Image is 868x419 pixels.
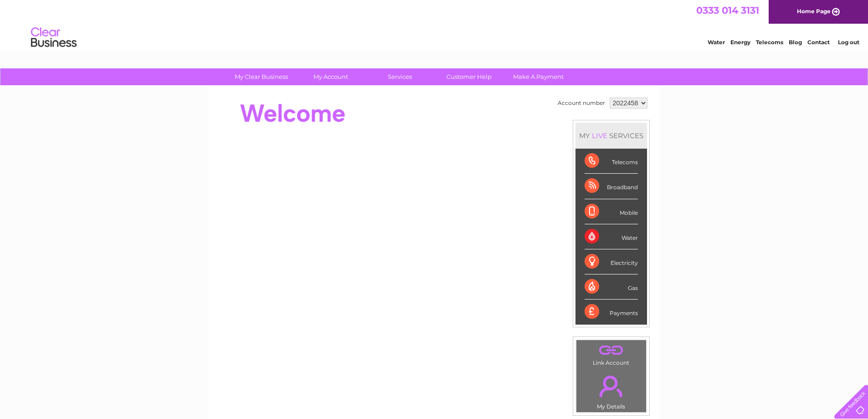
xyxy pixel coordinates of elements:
[807,39,830,46] a: Contact
[585,199,638,224] div: Mobile
[708,39,725,46] a: Water
[585,300,638,324] div: Payments
[501,68,576,85] a: Make A Payment
[585,224,638,249] div: Water
[585,274,638,300] div: Gas
[590,131,609,140] div: LIVE
[219,5,650,44] div: Clear Business is a trading name of Verastar Limited (registered in [GEOGRAPHIC_DATA] No. 3667643...
[789,39,802,46] a: Blog
[224,68,299,85] a: My Clear Business
[838,39,859,46] a: Log out
[293,68,368,85] a: My Account
[585,149,638,174] div: Telecoms
[575,123,647,149] div: MY SERVICES
[730,39,750,46] a: Energy
[579,370,644,402] a: .
[579,342,644,358] a: .
[576,368,647,413] td: My Details
[576,340,647,368] td: Link Account
[362,68,437,85] a: Services
[585,249,638,274] div: Electricity
[585,174,638,199] div: Broadband
[696,5,759,16] a: 0333 014 3131
[756,39,783,46] a: Telecoms
[431,68,507,85] a: Customer Help
[31,24,77,52] img: logo.png
[555,95,607,111] td: Account number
